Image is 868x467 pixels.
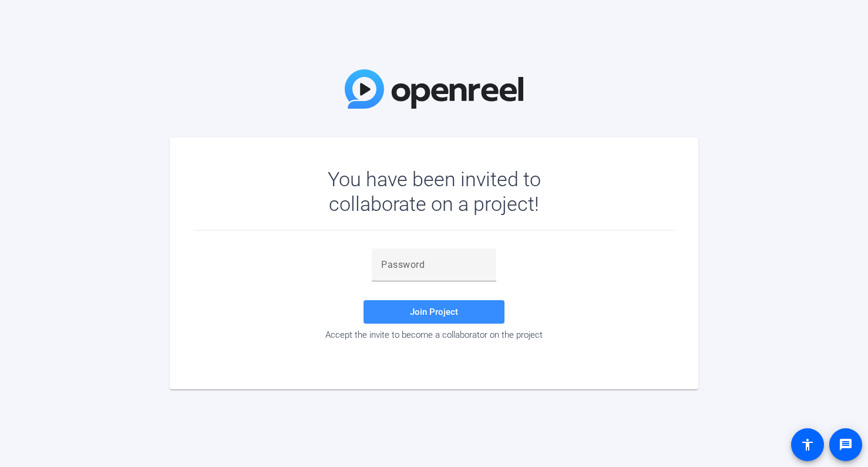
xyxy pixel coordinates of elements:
[800,438,815,452] mat-icon: accessibility
[364,300,504,324] button: Join Project
[410,307,458,317] span: Join Project
[345,69,523,109] img: OpenReel Logo
[193,330,675,340] div: Accept the invite to become a collaborator on the project
[381,258,487,272] input: Password
[839,438,853,452] mat-icon: message
[294,167,575,216] div: You have been invited to collaborate on a project!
